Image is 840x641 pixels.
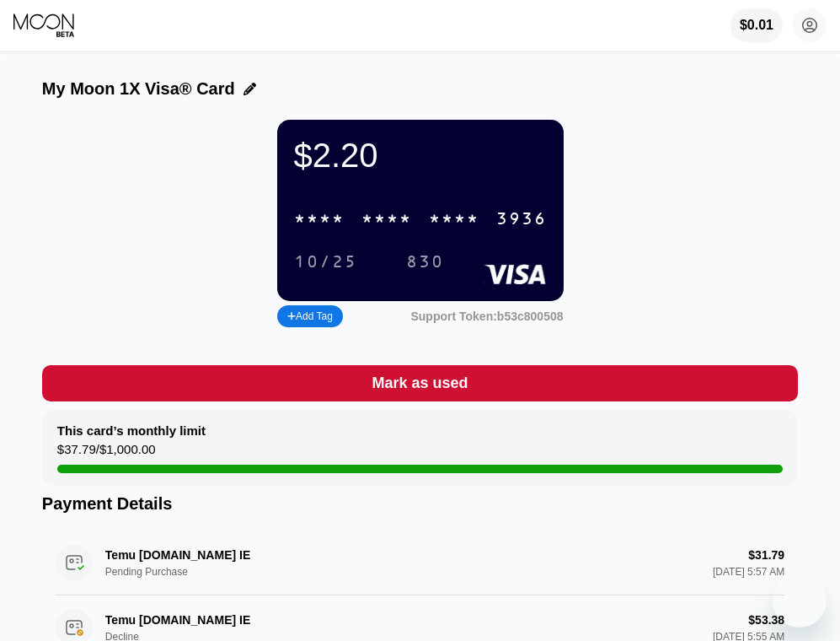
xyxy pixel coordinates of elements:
[277,305,343,327] div: Add Tag
[294,253,357,272] div: 10/25
[281,248,370,276] div: 10/25
[410,310,563,323] div: Support Token:b53c800508
[42,79,235,99] div: My Moon 1X Visa® Card
[372,374,468,393] div: Mark as used
[393,248,457,276] div: 830
[294,137,547,175] div: $2.20
[410,310,563,323] div: Support Token: b53c800508
[773,574,827,628] iframe: Button to launch messaging window
[740,18,773,33] div: $0.01
[287,310,333,322] div: Add Tag
[42,365,798,401] div: Mark as used
[496,210,547,229] div: 3936
[730,8,783,42] div: $0.01
[42,494,798,514] div: Payment Details
[57,442,156,465] div: $37.79 / $1,000.00
[57,423,206,438] div: This card’s monthly limit
[406,253,444,272] div: 830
